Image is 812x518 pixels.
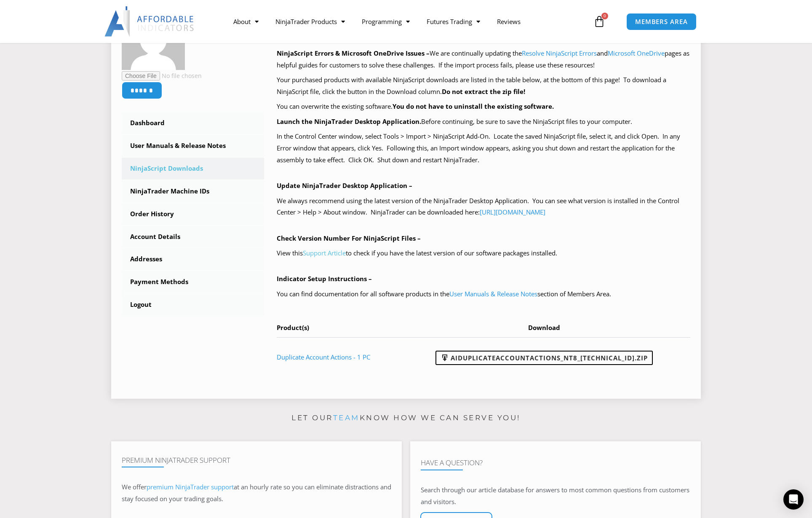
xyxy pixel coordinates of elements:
[122,483,147,491] span: We offer
[277,49,430,57] b: NinjaScript Errors & Microsoft OneDrive Issues –
[225,12,591,31] nav: Menu
[277,131,691,166] p: In the Control Center window, select Tools > Import > NinjaScript Add-On. Locate the saved NinjaS...
[393,102,554,110] b: You do not have to uninstall the existing software.
[277,74,691,98] p: Your purchased products with available NinjaScript downloads are listed in the table below, at th...
[626,13,697,30] a: MEMBERS AREA
[122,456,391,464] h4: Premium NinjaTrader Support
[635,19,688,25] span: MEMBERS AREA
[122,226,264,248] a: Account Details
[421,484,690,508] p: Search through our article database for answers to most common questions from customers and visit...
[122,180,264,202] a: NinjaTrader Machine IDs
[522,49,597,57] a: Resolve NinjaScript Errors
[528,323,560,332] span: Download
[581,9,618,34] a: 0
[277,48,691,71] p: We are continually updating the and pages as helpful guides for customers to solve these challeng...
[122,483,391,503] span: at an hourly rate so you can eliminate distractions and stay focused on your trading goals.
[122,271,264,293] a: Payment Methods
[435,351,653,365] a: AIDuplicateAccountActions_NT8_[TECHNICAL_ID].zip
[277,288,691,300] p: You can find documentation for all software products in the section of Members Area.
[277,353,370,361] a: Duplicate Account Actions - 1 PC
[480,208,545,216] a: [URL][DOMAIN_NAME]
[277,117,421,126] b: Launch the NinjaTrader Desktop Application.
[122,112,264,134] a: Dashboard
[421,459,690,467] h4: Have A Question?
[122,203,264,225] a: Order History
[783,489,804,510] div: Open Intercom Messenger
[225,12,267,31] a: About
[122,135,264,157] a: User Manuals & Release Notes
[122,294,264,316] a: Logout
[442,87,525,96] b: Do not extract the zip file!
[277,116,691,128] p: Before continuing, be sure to save the NinjaScript files to your computer.
[449,290,537,298] a: User Manuals & Release Notes
[111,411,701,425] p: Let our know how we can serve you!
[277,101,691,113] p: You can overwrite the existing software.
[353,12,418,31] a: Programming
[277,274,372,283] b: Indicator Setup Instructions –
[122,248,264,270] a: Addresses
[608,49,665,57] a: Microsoft OneDrive
[418,12,489,31] a: Futures Trading
[267,12,353,31] a: NinjaTrader Products
[277,323,309,332] span: Product(s)
[601,13,608,19] span: 0
[277,181,412,190] b: Update NinjaTrader Desktop Application –
[104,6,195,37] img: LogoAI | Affordable Indicators – NinjaTrader
[277,247,691,259] p: View this to check if you have the latest version of our software packages installed.
[333,413,360,422] a: team
[303,249,346,257] a: Support Article
[277,234,421,242] b: Check Version Number For NinjaScript Files –
[489,12,529,31] a: Reviews
[277,195,691,219] p: We always recommend using the latest version of the NinjaTrader Desktop Application. You can see ...
[122,112,264,316] nav: Account pages
[147,483,234,491] a: premium NinjaTrader support
[122,158,264,180] a: NinjaScript Downloads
